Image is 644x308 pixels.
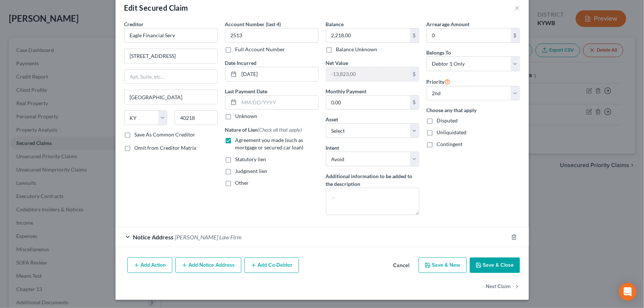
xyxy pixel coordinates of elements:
div: $ [511,28,520,42]
button: Save & New [419,257,467,273]
span: Agreement you made (such as mortgage or secured car loan) [235,137,304,150]
label: Unknown [235,113,258,120]
input: Enter zip... [175,110,218,125]
label: Priority [427,77,451,86]
button: Save & Close [470,257,520,273]
div: Edit Secured Claim [124,3,188,13]
button: Next Claim [486,279,520,294]
label: Choose any that apply [427,106,520,114]
span: Disputed [437,117,458,124]
input: MM/DD/YYYY [239,96,318,110]
label: Monthly Payment [326,87,367,95]
label: Balance Unknown [336,46,378,53]
input: Enter city... [125,90,217,104]
input: XXXX [225,28,318,43]
button: Add Notice Address [175,257,241,273]
label: Date Incurred [225,59,257,67]
input: 0.00 [326,96,410,110]
span: Asset [326,116,338,122]
label: Arrearage Amount [427,20,470,28]
input: Enter address... [125,49,217,63]
span: Other [235,180,249,186]
button: × [515,3,520,12]
span: Omit from Creditor Matrix [135,145,197,151]
span: Statutory lien [235,156,266,162]
label: Nature of Lien [225,126,302,134]
span: [PERSON_NAME] Law Firm [175,233,242,240]
span: Judgment lien [235,168,268,174]
span: Unliquidated [437,129,467,135]
span: Contingent [437,141,463,147]
input: Search creditor by name... [124,28,218,43]
label: Last Payment Date [225,87,268,95]
div: Open Intercom Messenger [619,283,637,301]
label: Intent [326,144,340,152]
span: Belongs To [427,49,451,56]
input: MM/DD/YYYY [239,67,318,81]
label: Account Number (last 4) [225,20,281,28]
input: 0.00 [326,28,410,42]
div: $ [410,28,419,42]
button: Add Action [127,257,172,273]
div: $ [410,96,419,110]
label: Save As Common Creditor [135,131,196,138]
input: Apt, Suite, etc... [125,70,217,84]
input: 0.00 [427,28,511,42]
label: Balance [326,20,344,28]
span: (Check all that apply) [258,127,302,133]
label: Full Account Number [235,46,285,53]
span: Creditor [124,21,144,27]
button: Add Co-Debtor [244,257,299,273]
div: $ [410,67,419,81]
input: 0.00 [326,67,410,81]
label: Additional information to be added to the description [326,172,419,188]
label: Net Value [326,59,348,67]
button: Cancel [388,258,416,273]
span: Notice Address [133,233,174,240]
